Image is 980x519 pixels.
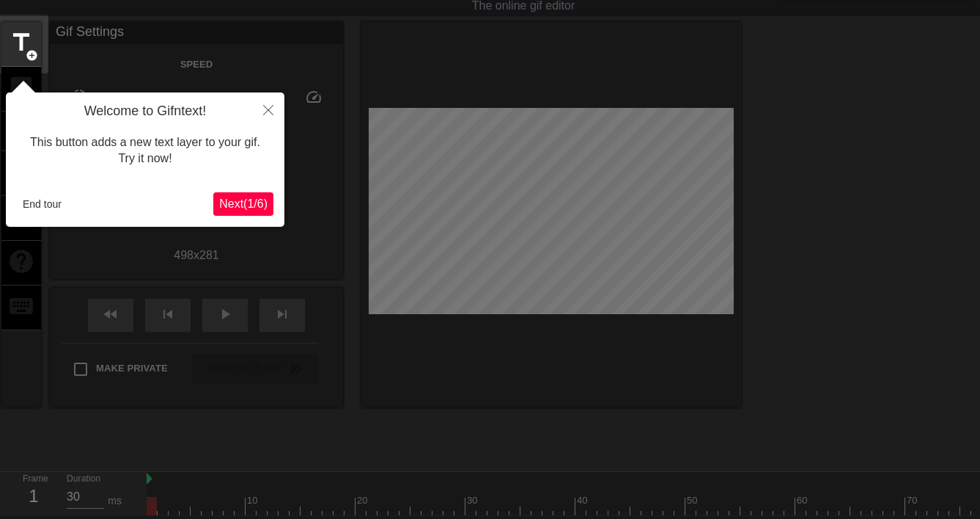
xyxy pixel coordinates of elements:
div: This button adds a new text layer to your gif. Try it now! [17,120,273,182]
button: Next [213,192,273,216]
button: Close [252,92,284,126]
button: End tour [17,193,67,215]
h4: Welcome to Gifntext! [17,104,273,120]
span: Next ( 1 / 6 ) [219,197,268,210]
